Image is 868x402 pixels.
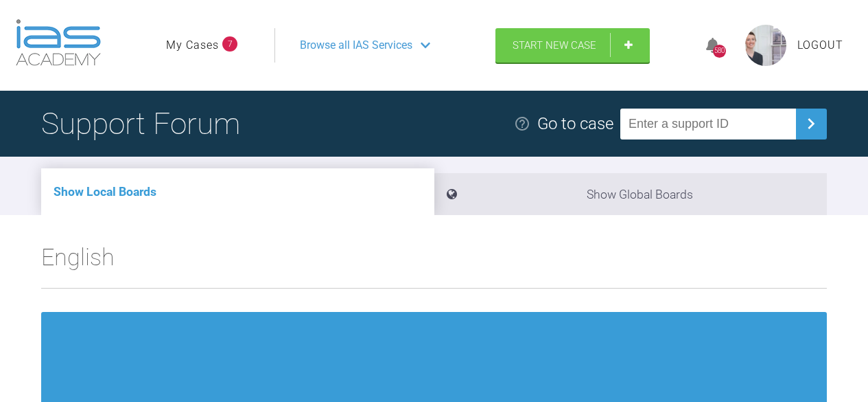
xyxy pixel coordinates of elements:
[800,113,822,135] img: chevronRight.28bd32b0.svg
[620,109,796,139] input: Enter a support ID
[745,25,786,66] img: profile.png
[300,36,412,54] span: Browse all IAS Services
[41,100,240,148] h1: Support Forum
[434,173,828,215] li: Show Global Boards
[513,39,596,52] span: Start New Case
[41,238,827,288] h2: English
[537,111,613,137] div: Go to case
[713,45,726,58] div: 580
[41,168,434,215] li: Show Local Boards
[514,115,530,132] img: help.e70b9f3d.svg
[222,36,237,52] span: 7
[797,36,843,54] a: Logout
[16,19,101,66] img: logo-light.3e3ef733.png
[166,36,219,54] a: My Cases
[495,28,650,63] a: Start New Case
